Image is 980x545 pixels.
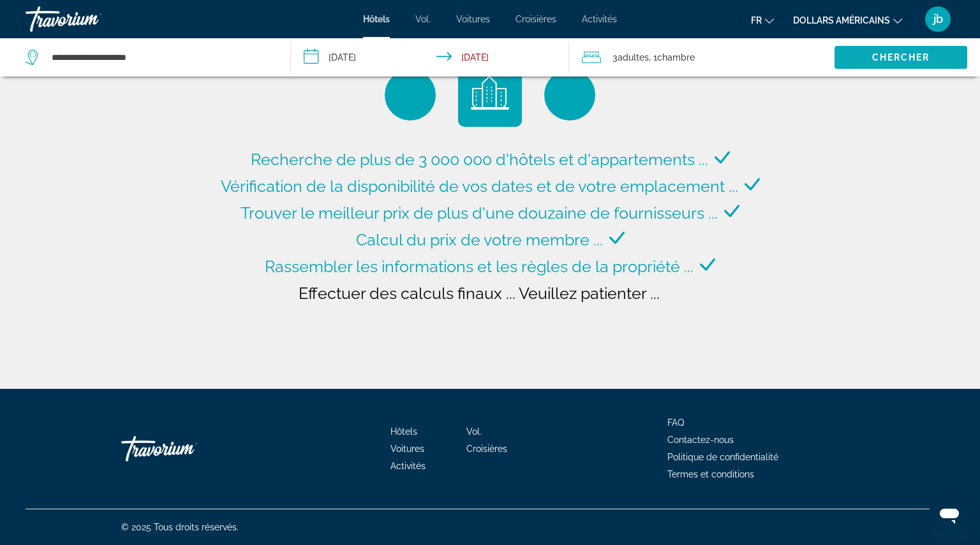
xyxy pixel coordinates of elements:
[241,203,718,222] span: Trouver le meilleur prix de plus d'une douzaine de fournisseurs ...
[657,52,695,62] span: Chambre
[872,52,930,62] span: Chercher
[390,444,424,454] a: Voitures
[390,461,426,471] a: Activités
[618,52,649,62] span: Adultes
[466,444,507,454] a: Croisières
[251,150,708,169] span: Recherche de plus de 3 000 000 d'hôtels et d'appartements ...
[221,177,738,196] span: Vérification de la disponibilité de vos dates et de votre emplacement ...
[667,469,754,479] a: Termes et conditions
[390,426,417,437] a: Hôtels
[466,426,482,437] a: Vol.
[793,15,890,25] font: dollars américains
[835,46,967,69] button: Chercher
[751,15,762,25] font: fr
[612,48,649,66] span: 3
[667,452,778,462] a: Politique de confidentialité
[569,38,835,76] button: Travelers: 3 adults, 0 children
[415,14,431,24] a: Vol.
[929,494,970,535] iframe: Bouton de lancement de la fenêtre de messagerie
[793,11,902,29] button: Changer de devise
[456,14,490,24] a: Voitures
[921,6,954,33] button: Menu utilisateur
[667,435,734,445] a: Contactez-nous
[667,418,684,428] a: FAQ
[751,11,774,29] button: Changer de langue
[363,14,390,24] a: Hôtels
[582,14,617,24] a: Activités
[291,38,569,76] button: Check-in date: Dec 4, 2025 Check-out date: Dec 7, 2025
[26,3,153,36] a: Travorium
[121,430,249,468] a: Travorium
[121,522,239,532] font: © 2025 Tous droits réservés.
[356,230,603,249] span: Calcul du prix de votre membre ...
[516,14,556,24] a: Croisières
[649,48,695,66] span: , 1
[933,12,943,25] font: jb
[299,284,660,303] span: Effectuer des calculs finaux ... Veuillez patienter ...
[265,257,694,276] span: Rassembler les informations et les règles de la propriété ...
